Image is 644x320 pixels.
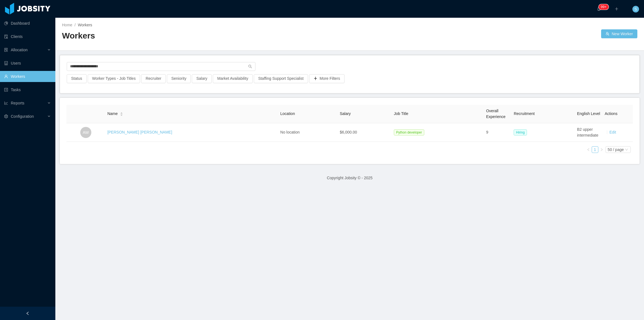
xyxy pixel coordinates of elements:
span: Reports [11,101,24,105]
i: icon: left [587,148,590,151]
i: icon: bell [597,7,601,11]
div: 50 / page [608,147,624,153]
td: No location [278,123,338,142]
span: Configuration [11,114,34,119]
span: Actions [605,111,617,116]
i: icon: solution [4,48,8,52]
i: icon: search [248,65,252,68]
a: Home [62,23,72,27]
li: Next Page [598,146,605,153]
h2: Workers [62,30,350,42]
button: icon: usergroup-addNew Worker [601,29,637,38]
a: icon: robotUsers [4,58,51,69]
span: Overall Experience [486,109,505,119]
i: icon: line-chart [4,101,8,105]
span: / [74,23,76,27]
li: 1 [592,146,598,153]
button: icon: plusMore Filters [309,74,345,83]
span: Name [107,111,118,117]
sup: 1215 [599,4,609,10]
button: Recruiter [141,74,166,83]
button: Worker Types - Job Titles [88,74,140,83]
span: Hiring [514,129,527,135]
span: Job Title [394,111,408,116]
span: Recruitment [514,111,534,116]
footer: Copyright Jobsity © - 2025 [55,168,644,188]
i: icon: plus [615,7,619,11]
i: icon: right [600,148,603,151]
button: Status [67,74,87,83]
div: Sort [120,111,123,115]
a: icon: pie-chartDashboard [4,18,51,29]
span: English Level [577,111,600,116]
span: AW [83,127,89,138]
button: Salary [192,74,212,83]
span: Allocation [11,48,28,52]
li: Previous Page [585,146,592,153]
a: 1 [592,147,598,153]
a: icon: userWorkers [4,71,51,82]
span: Python developer [394,129,424,135]
i: icon: setting [4,114,8,118]
i: icon: caret-down [120,114,123,115]
a: icon: profileTasks [4,84,51,95]
a: icon: auditClients [4,31,51,42]
button: Market Availability [213,74,253,83]
td: 9 [484,123,511,142]
i: icon: down [625,148,628,152]
a: [PERSON_NAME] [PERSON_NAME] [107,130,172,134]
span: S [634,6,637,12]
td: B2 upper intermediate [575,123,602,142]
span: Salary [340,111,351,116]
span: Location [280,111,295,116]
i: icon: caret-up [120,112,123,113]
button: Staffing Support Specialist [254,74,308,83]
button: Seniority [167,74,191,83]
span: $6,000.00 [340,130,357,134]
a: Edit [609,130,616,134]
span: Workers [78,23,92,27]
